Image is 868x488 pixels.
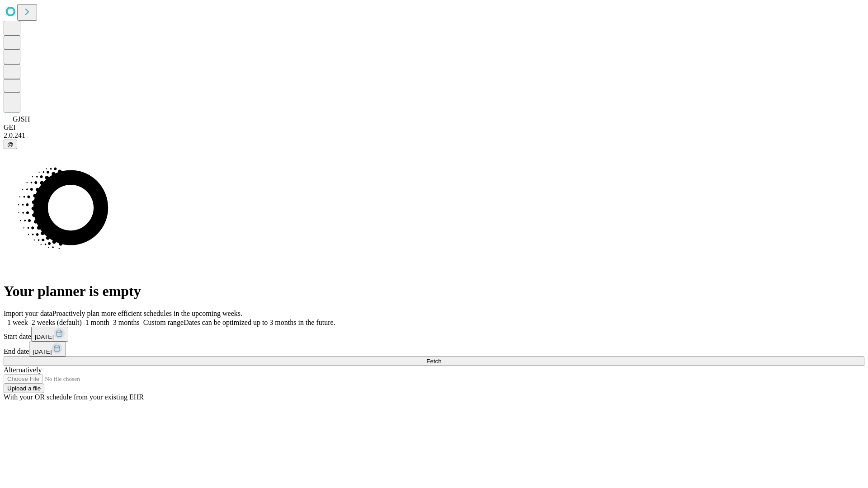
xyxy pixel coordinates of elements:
div: 2.0.241 [4,131,864,140]
span: 1 week [7,319,28,326]
span: @ [7,141,14,148]
span: Import your data [4,310,52,317]
span: Custom range [143,319,184,326]
span: With your OR schedule from your existing EHR [4,393,144,401]
h1: Your planner is empty [4,283,864,300]
div: GEI [4,123,864,131]
span: Dates can be optimized up to 3 months in the future. [184,319,335,326]
div: Start date [4,327,864,342]
span: [DATE] [35,333,54,340]
span: 3 months [113,319,140,326]
span: [DATE] [33,348,52,355]
button: @ [4,140,17,149]
button: Fetch [4,357,864,366]
span: 2 weeks (default) [32,319,82,326]
div: End date [4,342,864,357]
button: [DATE] [31,327,68,342]
button: Upload a file [4,384,44,393]
span: Proactively plan more efficient schedules in the upcoming weeks. [52,310,242,317]
span: Alternatively [4,366,42,374]
span: GJSH [13,115,30,123]
span: 1 month [85,319,109,326]
button: [DATE] [29,342,66,357]
span: Fetch [426,358,441,365]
